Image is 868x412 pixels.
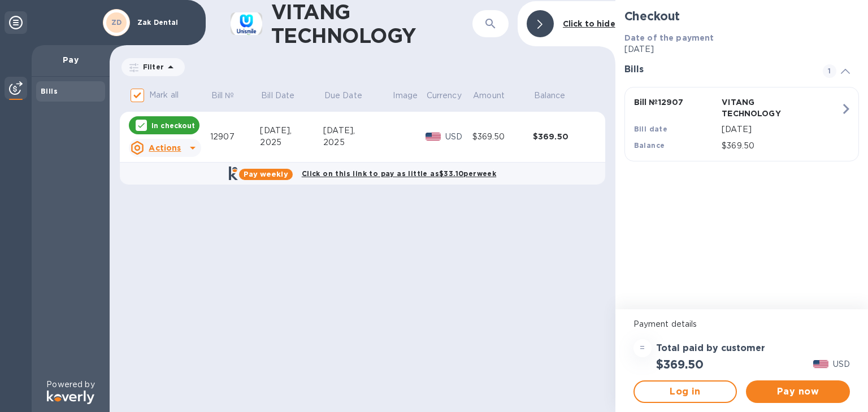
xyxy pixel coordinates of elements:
p: USD [833,358,850,370]
span: Bill № [211,90,249,102]
p: Bill № 12907 [634,97,718,108]
span: 1 [823,64,836,78]
div: [DATE], [260,125,323,137]
p: [DATE] [722,124,840,135]
b: Bill date [634,125,668,133]
p: Amount [473,90,505,102]
button: Log in [633,380,737,403]
b: Click to hide [563,19,615,28]
button: Pay now [746,380,850,403]
p: [DATE] [624,43,859,55]
div: 12907 [210,131,260,143]
b: Balance [634,141,665,150]
p: In checkout [151,121,195,130]
h2: Checkout [624,9,859,23]
p: Due Date [324,90,362,102]
u: Actions [149,143,181,152]
div: $369.50 [533,131,594,142]
p: Bill Date [261,90,294,102]
p: Zak Dental [137,19,194,27]
span: Pay now [755,385,841,398]
b: Click on this link to pay as little as $33.10 per week [302,169,496,178]
span: Log in [644,385,727,398]
p: Image [393,90,418,102]
p: VITANG TECHNOLOGY [722,97,805,119]
button: Bill №12907VITANG TECHNOLOGYBill date[DATE]Balance$369.50 [624,87,859,161]
p: Balance [534,90,566,102]
span: Due Date [324,90,377,102]
div: = [633,339,652,357]
div: $369.50 [472,131,533,143]
div: 2025 [260,137,323,148]
b: ZD [111,18,122,27]
span: Balance [534,90,580,102]
span: Bill Date [261,90,309,102]
p: Bill № [211,90,235,102]
h3: Total paid by customer [656,343,765,354]
p: Filter [138,62,164,72]
div: [DATE], [323,125,392,137]
p: Pay [41,54,101,65]
img: USD [426,133,441,141]
h3: Bills [624,64,809,75]
p: Mark all [149,89,179,101]
b: Pay weekly [244,170,288,178]
h2: $369.50 [656,357,704,371]
p: USD [445,131,472,143]
span: Amount [473,90,519,102]
p: $369.50 [722,140,840,152]
div: 2025 [323,137,392,148]
p: Currency [427,90,462,102]
img: USD [813,360,828,368]
b: Bills [41,87,58,95]
p: Powered by [46,379,94,391]
b: Date of the payment [624,33,714,42]
p: Payment details [633,318,850,330]
img: Logo [47,391,94,404]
